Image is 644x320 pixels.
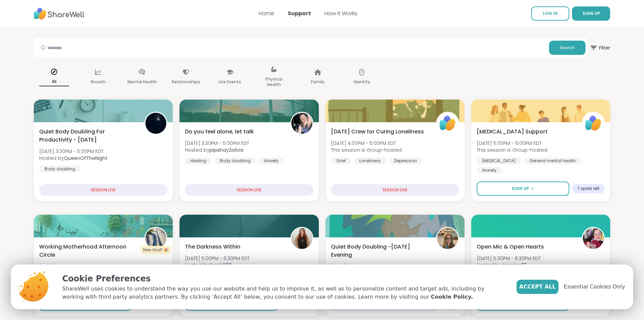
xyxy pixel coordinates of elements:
[437,228,458,249] img: Jill_LadyOfTheMountain
[127,78,157,86] p: Mental Health
[477,262,541,269] span: Hosted by
[210,147,243,153] b: pipishay2olivia
[519,283,556,291] span: Accept All
[477,182,569,196] button: Sign Up
[39,78,69,86] p: All
[325,9,357,17] a: How It Works
[185,147,249,153] span: Hosted by
[582,10,600,16] span: SIGN UP
[572,6,610,21] button: SIGN UP
[477,255,541,262] span: [DATE] 5:30PM - 6:30PM EDT
[549,41,586,55] button: Search
[437,113,458,134] img: ShareWell
[62,285,506,301] p: ShareWell uses cookies to understand the way you use our website and help us to improve it, as we...
[477,147,547,153] span: This session is Group-hosted
[259,75,289,89] p: Physical Health
[517,280,558,294] button: Accept All
[219,78,241,86] p: Life Events
[140,246,171,254] div: New Host! 🎉
[145,228,166,249] img: KarmaKat42
[501,262,527,269] b: Jasmine95
[477,243,544,251] span: Open Mic & Open Hearts
[583,113,604,134] img: ShareWell
[90,78,106,86] p: Growth
[185,140,249,147] span: [DATE] 3:30PM - 5:00PM EDT
[39,166,81,172] div: Body doubling
[210,262,232,269] b: SarahR83
[560,45,575,51] span: Search
[331,263,412,270] span: [DATE] 5:00PM - 6:30PM EDT
[39,155,108,162] span: Hosted by
[259,157,284,164] div: Anxiety
[185,128,254,136] span: Do you feel alone, let talk
[331,243,429,259] span: Quiet Body Doubling -[DATE] Evening
[259,9,274,17] a: Home
[34,4,85,23] img: ShareWell Nav Logo
[543,10,557,16] span: LOG IN
[590,40,610,56] span: Filter
[214,157,256,164] div: Body doubling
[331,157,351,164] div: Grief
[288,9,311,17] a: Support
[39,128,137,144] span: Quiet Body Doubling For Productivity - [DATE]
[477,140,547,147] span: [DATE] 5:00PM - 6:00PM EDT
[291,113,312,134] img: pipishay2olivia
[524,157,581,164] div: General mental health
[39,263,117,270] span: [DATE] 5:00PM - 6:00PM EDT
[531,6,569,21] a: LOG IN
[39,148,108,155] span: [DATE] 3:30PM - 5:00PM EDT
[477,167,502,174] div: Anxiety
[145,113,166,134] img: QueenOfTheNight
[577,186,599,191] span: 7 spots left
[39,243,137,259] span: Working Motherhood Afternoon Circle
[389,157,422,164] div: Depression
[477,128,548,136] span: [MEDICAL_DATA] Support
[172,78,200,86] p: Relationships
[354,78,370,86] p: Identity
[583,228,604,249] img: Jasmine95
[185,157,212,164] div: Healing
[185,262,249,269] span: Hosted by
[331,147,402,153] span: This session is Group-hosted
[564,283,625,291] span: Essential Cookies Only
[331,184,459,196] div: SESSION LIVE
[511,186,529,192] span: Sign Up
[431,293,473,301] a: Cookie Policy.
[291,228,312,249] img: SarahR83
[331,140,402,147] span: [DATE] 4:00PM - 5:00PM EDT
[590,38,610,58] button: Filter
[64,155,108,162] b: QueenOfTheNight
[62,273,506,285] p: Cookie Preferences
[185,255,249,262] span: [DATE] 5:00PM - 6:30PM EDT
[185,243,240,251] span: The Darkness Within
[477,157,521,164] div: [MEDICAL_DATA]
[311,78,325,86] p: Family
[354,157,386,164] div: Loneliness
[331,128,424,136] span: [DATE] Crew for Curing Loneliness
[39,184,167,196] div: SESSION LIVE
[185,184,313,196] div: SESSION LIVE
